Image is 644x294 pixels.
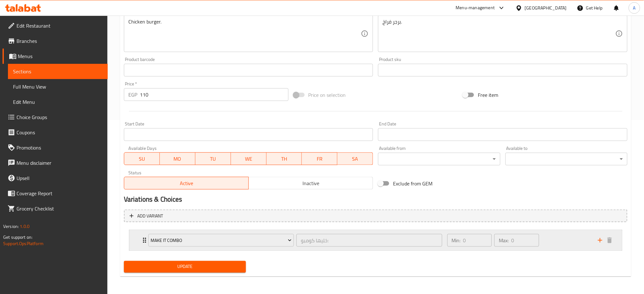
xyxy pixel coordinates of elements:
a: Upsell [3,170,108,186]
p: Max: [499,237,509,244]
span: 1.0.0 [20,222,30,231]
div: Menu-management [456,4,495,12]
span: WE [234,154,264,164]
a: Coverage Report [3,186,108,201]
span: SU [127,154,157,164]
span: Sections [13,68,103,75]
span: Active [127,179,246,188]
div: Expand [129,230,622,251]
button: Add variant [124,210,627,223]
button: add [595,236,605,245]
textarea: برجر فراخ. [383,19,615,49]
span: TU [198,154,228,164]
a: Choice Groups [3,110,108,125]
h2: Variations & Choices [124,195,627,204]
span: Exclude from GEM [393,180,432,187]
span: Promotions [17,144,103,151]
span: Menus [18,52,103,60]
p: EGP [128,91,137,98]
span: Grocery Checklist [17,205,103,212]
span: Edit Restaurant [17,22,103,30]
span: FR [304,154,335,164]
a: Menu disclaimer [3,155,108,170]
a: Edit Menu [8,94,108,110]
span: Price on selection [308,91,346,99]
input: Please enter price [140,88,288,101]
a: Menus [3,49,108,64]
span: Edit Menu [13,98,103,106]
button: TU [195,152,231,165]
div: [GEOGRAPHIC_DATA] [525,4,567,11]
textarea: Chicken burger. [128,19,361,49]
span: Make It Combo [151,237,292,244]
span: SA [340,154,370,164]
button: delete [605,236,614,245]
span: Coupons [17,129,103,136]
button: FR [302,152,337,165]
span: Coverage Report [17,190,103,197]
button: Inactive [248,177,373,190]
a: Sections [8,64,108,79]
a: Full Menu View [8,79,108,94]
button: SA [337,152,373,165]
button: MO [160,152,195,165]
span: MO [162,154,193,164]
div: ​ [505,153,627,165]
input: Please enter product sku [378,64,627,77]
button: Make It Combo [148,234,294,247]
span: Branches [17,37,103,45]
button: Active [124,177,249,190]
span: Get support on: [3,233,32,241]
span: Version: [3,222,19,231]
button: TH [267,152,302,165]
a: Edit Restaurant [3,18,108,33]
span: A [633,4,636,11]
div: ​ [378,153,500,165]
span: TH [269,154,300,164]
input: Please enter product barcode [124,64,373,77]
span: Add variant [137,212,163,220]
a: Coupons [3,125,108,140]
a: Support.OpsPlatform [3,239,44,248]
span: Free item [478,91,498,99]
a: Grocery Checklist [3,201,108,216]
li: Expand [124,227,627,253]
span: Inactive [251,179,371,188]
span: Upsell [17,174,103,182]
span: Update [129,263,241,271]
a: Branches [3,33,108,49]
p: Min: [452,237,461,244]
span: Choice Groups [17,113,103,121]
button: Update [124,261,246,273]
span: Menu disclaimer [17,159,103,167]
a: Promotions [3,140,108,155]
button: SU [124,152,160,165]
span: Full Menu View [13,83,103,90]
button: WE [231,152,267,165]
